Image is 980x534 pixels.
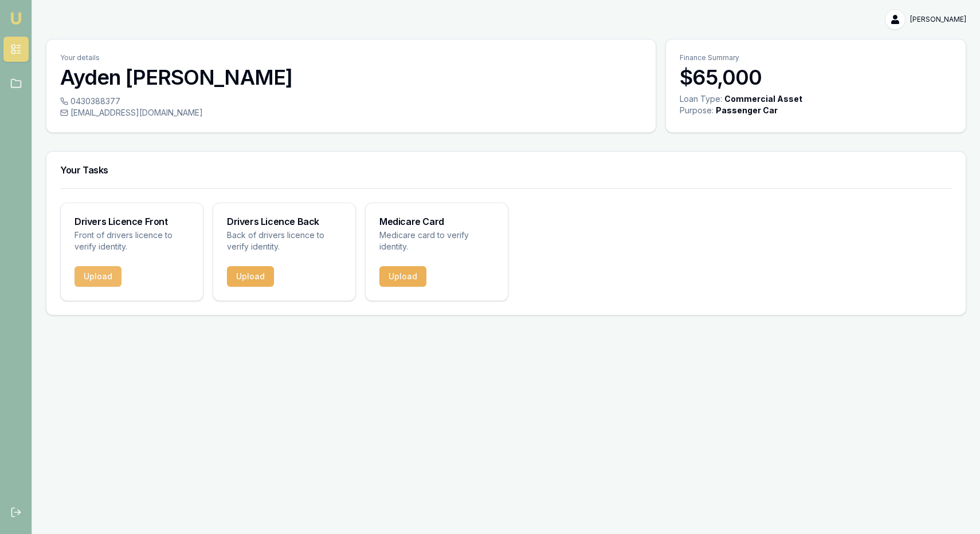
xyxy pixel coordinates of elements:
[9,11,23,25] img: emu-icon-u.png
[724,93,802,105] div: Commercial Asset
[227,266,274,287] button: Upload
[60,165,952,175] h3: Your Tasks
[75,230,189,252] p: Front of drivers licence to verify identity.
[680,93,722,105] div: Loan Type:
[680,53,952,62] p: Finance Summary
[379,230,494,252] p: Medicare card to verify identity.
[60,53,642,62] p: Your details
[75,266,121,287] button: Upload
[680,66,952,89] h3: $65,000
[379,217,494,226] h3: Medicare Card
[680,105,714,116] div: Purpose:
[60,66,642,89] h3: Ayden [PERSON_NAME]
[227,230,342,252] p: Back of drivers licence to verify identity.
[716,105,778,116] div: Passenger Car
[910,15,966,24] span: [PERSON_NAME]
[379,266,426,287] button: Upload
[75,217,189,226] h3: Drivers Licence Front
[227,217,342,226] h3: Drivers Licence Back
[70,96,120,107] span: 0430388377
[70,107,203,118] span: [EMAIL_ADDRESS][DOMAIN_NAME]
